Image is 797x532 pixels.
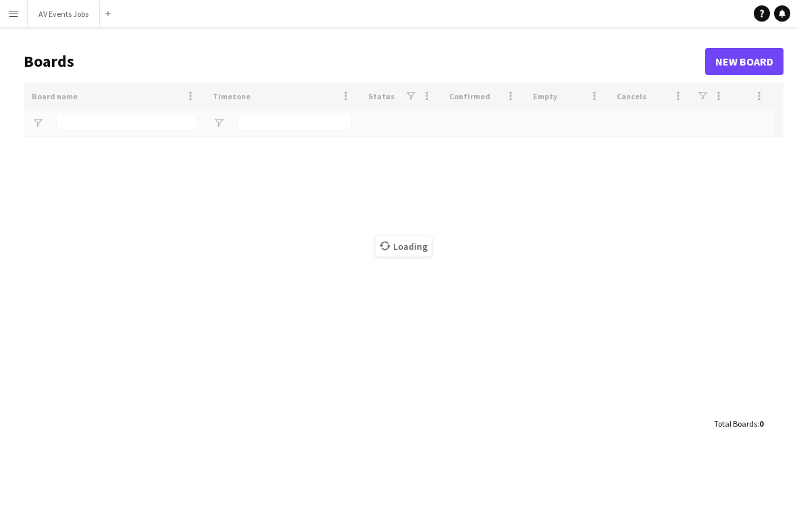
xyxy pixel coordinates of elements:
h1: Boards [24,51,705,72]
div: : [714,410,763,437]
span: Total Boards [714,419,757,429]
span: Loading [376,236,432,257]
span: 0 [759,419,763,429]
button: AV Events Jobs [28,1,100,27]
a: New Board [705,48,783,75]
